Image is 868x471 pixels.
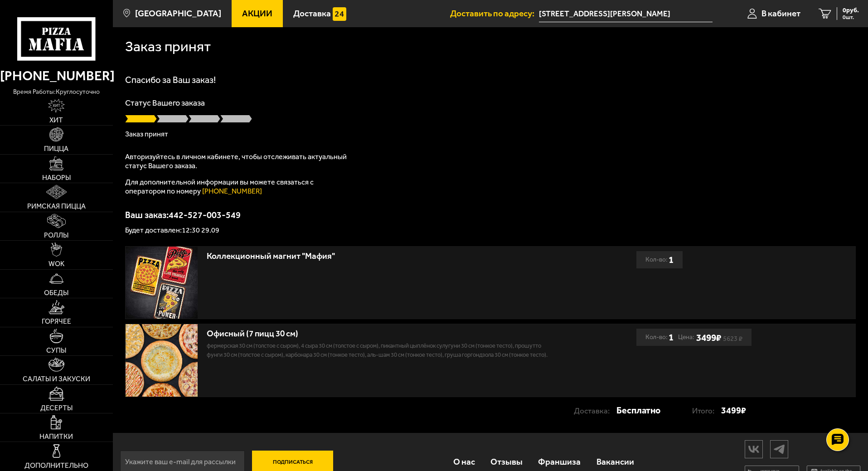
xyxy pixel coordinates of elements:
[49,117,63,124] span: Хит
[125,131,856,138] p: Заказ принят
[42,318,71,325] span: Горячее
[645,329,674,346] div: Кол-во:
[207,341,549,359] p: Фермерская 30 см (толстое с сыром), 4 сыра 30 см (толстое с сыром), Пикантный цыплёнок сулугуни 3...
[23,375,90,383] span: Салаты и закуски
[44,289,68,296] span: Обеды
[125,210,856,219] p: Ваш заказ: 442-527-003-549
[574,402,616,419] p: Доставка:
[125,39,211,54] h1: Заказ принят
[44,232,68,239] span: Роллы
[843,7,859,14] span: 0 руб.
[745,441,762,457] img: vk
[843,15,859,20] span: 0 шт.
[333,7,346,21] img: 15daf4d41897b9f0e9f617042186c801.svg
[761,9,800,18] span: В кабинет
[24,462,88,469] span: Дополнительно
[721,402,746,419] strong: 3499 ₽
[696,332,721,343] b: 3499 ₽
[207,329,549,339] div: Офисный (7 пицц 30 см)
[125,178,352,196] p: Для дополнительной информации вы можете связаться с оператором по номеру
[539,5,713,22] input: Ваш адрес доставки
[539,5,713,22] span: улица Бадаева, 8к3
[723,336,742,341] s: 5623 ₽
[42,174,71,181] span: Наборы
[44,145,68,152] span: Пицца
[48,260,64,267] span: WOK
[207,251,549,262] div: Коллекционный магнит "Мафия"
[40,404,73,412] span: Десерты
[202,187,262,195] a: [PHONE_NUMBER]
[46,347,66,354] span: Супы
[669,329,674,346] b: 1
[450,9,539,18] span: Доставить по адресу:
[645,251,674,268] div: Кол-во:
[125,227,856,234] p: Будет доставлен: 12:30 29.09
[125,99,856,107] p: Статус Вашего заказа
[125,75,856,84] h1: Спасибо за Ваш заказ!
[39,433,73,440] span: Напитки
[125,152,352,170] p: Авторизуйтесь в личном кабинете, чтобы отслеживать актуальный статус Вашего заказа.
[27,203,86,210] span: Римская пицца
[135,9,221,18] span: [GEOGRAPHIC_DATA]
[293,9,331,18] span: Доставка
[616,402,660,419] strong: Бесплатно
[771,441,788,457] img: tg
[669,251,674,268] b: 1
[678,329,694,346] span: Цена:
[242,9,272,18] span: Акции
[692,402,721,419] p: Итого:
